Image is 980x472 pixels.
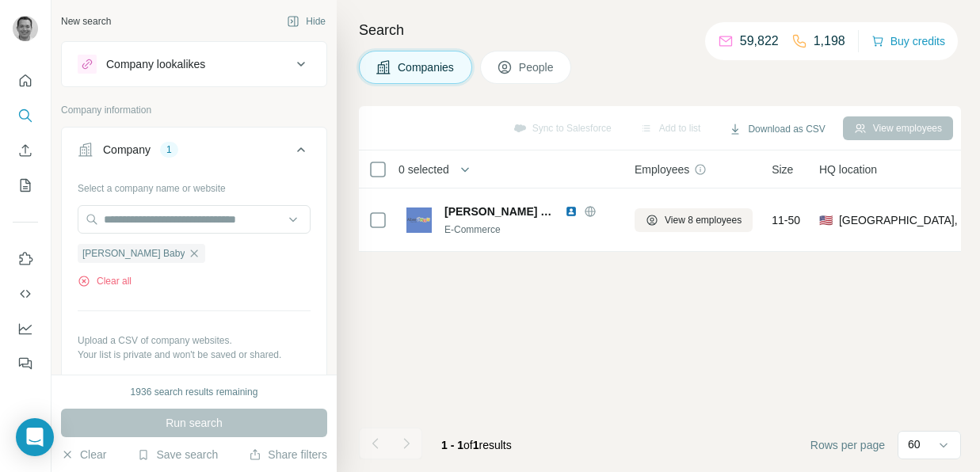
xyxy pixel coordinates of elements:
[519,59,555,75] span: People
[819,212,833,228] span: 🇺🇸
[398,162,449,177] span: 0 selected
[61,447,106,462] button: Clear
[160,143,178,157] div: 1
[398,59,456,75] span: Companies
[13,67,38,95] button: Quick start
[740,32,779,51] p: 59,822
[131,385,258,399] div: 1936 search results remaining
[473,439,479,451] span: 1
[13,314,38,343] button: Dashboard
[13,101,38,130] button: Search
[441,439,463,451] span: 1 - 1
[276,10,337,33] button: Hide
[78,348,311,362] p: Your list is private and won't be saved or shared.
[908,436,921,452] p: 60
[137,447,218,462] button: Save search
[78,175,311,196] div: Select a company name or website
[635,162,689,177] span: Employees
[13,171,38,200] button: My lists
[406,207,432,233] img: Logo of Albee Baby
[444,204,557,219] span: [PERSON_NAME] Baby
[106,56,205,72] div: Company lookalikes
[103,142,151,158] div: Company
[839,212,978,228] span: [GEOGRAPHIC_DATA], [US_STATE]
[13,245,38,273] button: Use Surfe on LinkedIn
[810,437,885,453] span: Rows per page
[772,162,793,177] span: Size
[814,32,845,51] p: 1,198
[13,16,38,41] img: Avatar
[871,30,945,52] button: Buy credits
[13,136,38,165] button: Enrich CSV
[444,223,616,237] div: E-Commerce
[463,439,473,451] span: of
[61,103,327,117] p: Company information
[359,19,961,41] h4: Search
[249,447,327,462] button: Share filters
[82,246,185,261] span: [PERSON_NAME] Baby
[78,274,132,288] button: Clear all
[13,280,38,308] button: Use Surfe API
[441,439,512,451] span: results
[62,131,326,175] button: Company1
[78,333,311,348] p: Upload a CSV of company websites.
[819,162,877,177] span: HQ location
[62,45,326,83] button: Company lookalikes
[13,349,38,378] button: Feedback
[772,212,800,228] span: 11-50
[718,117,836,141] button: Download as CSV
[665,213,742,227] span: View 8 employees
[635,208,753,232] button: View 8 employees
[565,205,578,218] img: LinkedIn logo
[61,14,111,29] div: New search
[16,418,54,456] div: Open Intercom Messenger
